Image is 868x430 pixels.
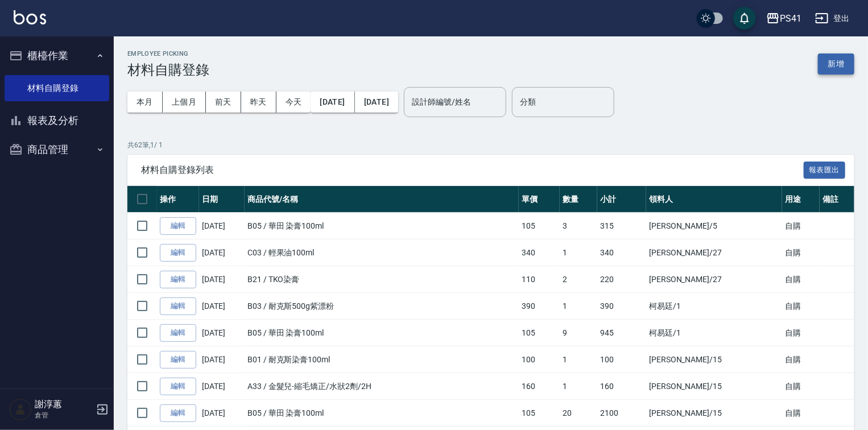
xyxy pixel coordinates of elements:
button: 登出 [811,8,854,29]
td: [DATE] [199,400,245,427]
td: 1 [560,293,597,320]
a: 材料自購登錄 [5,75,109,101]
button: [DATE] [311,92,354,113]
td: 自購 [782,373,820,400]
td: 220 [597,266,646,293]
td: 390 [597,293,646,320]
td: 自購 [782,293,820,320]
td: [DATE] [199,320,245,346]
td: B05 / 華田 染膏100ml [245,320,519,346]
td: 柯易廷 /1 [646,293,782,320]
th: 備註 [820,186,857,213]
td: B01 / 耐克斯染膏100ml [245,346,519,373]
button: save [733,7,756,30]
th: 單價 [519,186,560,213]
td: 390 [519,293,560,320]
td: 100 [597,346,646,373]
button: 今天 [276,92,311,113]
a: 編輯 [160,404,196,422]
td: 自購 [782,266,820,293]
td: 1 [560,239,597,266]
td: B21 / TKO染膏 [245,266,519,293]
td: 340 [519,239,560,266]
td: 340 [597,239,646,266]
button: PS41 [762,7,806,30]
button: 新增 [818,53,854,75]
td: [DATE] [199,239,245,266]
td: 100 [519,346,560,373]
td: 自購 [782,400,820,427]
td: 1 [560,346,597,373]
button: 報表及分析 [5,106,109,135]
button: 櫃檯作業 [5,41,109,71]
td: 9 [560,320,597,346]
td: B03 / 耐克斯500g紫漂粉 [245,293,519,320]
td: [DATE] [199,293,245,320]
td: [PERSON_NAME] /15 [646,373,782,400]
button: 前天 [206,92,241,113]
td: A33 / 金髮兒-縮毛矯正/水狀2劑/2H [245,373,519,400]
td: 3 [560,213,597,239]
img: Person [9,398,32,421]
td: 自購 [782,320,820,346]
h3: 材料自購登錄 [127,62,209,78]
td: [PERSON_NAME] /5 [646,213,782,239]
td: 自購 [782,239,820,266]
td: B05 / 華田 染膏100ml [245,213,519,239]
button: 本月 [127,92,163,113]
td: 105 [519,400,560,427]
td: 105 [519,320,560,346]
td: C03 / 輕果油100ml [245,239,519,266]
a: 新增 [818,58,854,69]
a: 報表匯出 [804,164,846,175]
td: [DATE] [199,213,245,239]
h5: 謝淳蕙 [35,399,93,410]
td: 2 [560,266,597,293]
button: 報表匯出 [804,162,846,179]
td: 105 [519,213,560,239]
img: Logo [14,10,46,24]
td: 160 [519,373,560,400]
h2: Employee Picking [127,50,209,57]
td: [PERSON_NAME] /15 [646,346,782,373]
td: 20 [560,400,597,427]
td: 110 [519,266,560,293]
td: [DATE] [199,346,245,373]
div: PS41 [780,11,801,26]
p: 倉管 [35,410,93,420]
td: 945 [597,320,646,346]
td: [DATE] [199,266,245,293]
a: 編輯 [160,297,196,315]
button: 上個月 [163,92,206,113]
td: 315 [597,213,646,239]
td: [PERSON_NAME] /27 [646,239,782,266]
td: 自購 [782,213,820,239]
p: 共 62 筆, 1 / 1 [127,140,854,150]
button: 商品管理 [5,135,109,164]
span: 材料自購登錄列表 [141,164,804,176]
th: 數量 [560,186,597,213]
a: 編輯 [160,324,196,342]
td: [PERSON_NAME] /27 [646,266,782,293]
td: 160 [597,373,646,400]
button: 昨天 [241,92,276,113]
th: 商品代號/名稱 [245,186,519,213]
th: 小計 [597,186,646,213]
td: 1 [560,373,597,400]
th: 日期 [199,186,245,213]
a: 編輯 [160,271,196,288]
a: 編輯 [160,217,196,235]
td: 柯易廷 /1 [646,320,782,346]
button: [DATE] [355,92,398,113]
td: 2100 [597,400,646,427]
th: 操作 [157,186,199,213]
a: 編輯 [160,244,196,262]
td: [DATE] [199,373,245,400]
a: 編輯 [160,378,196,395]
th: 領料人 [646,186,782,213]
a: 編輯 [160,351,196,369]
td: B05 / 華田 染膏100ml [245,400,519,427]
th: 用途 [782,186,820,213]
td: [PERSON_NAME] /15 [646,400,782,427]
td: 自購 [782,346,820,373]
